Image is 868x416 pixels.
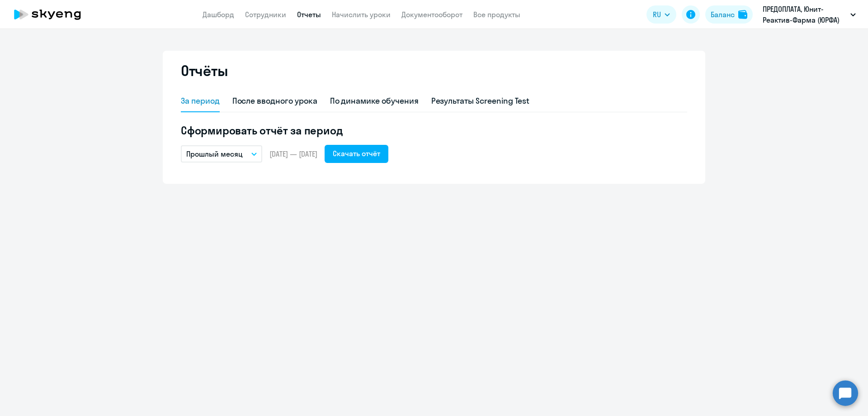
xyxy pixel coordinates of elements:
span: [DATE] — [DATE] [269,149,317,159]
a: Все продукты [473,10,520,19]
button: Скачать отчёт [325,145,388,163]
a: Документооборот [401,10,462,19]
div: За период [181,95,220,107]
button: ПРЕДОПЛАТА, Юнит-Реактив-Фарма (ЮРФА) [758,4,860,25]
h2: Отчёты [181,62,228,80]
a: Отчеты [297,10,321,19]
button: RU [646,5,676,24]
button: Балансbalance [705,5,753,24]
a: Начислить уроки [332,10,391,19]
a: Дашборд [203,10,234,19]
p: ПРЕДОПЛАТА, Юнит-Реактив-Фарма (ЮРФА) [763,4,847,25]
div: После вводного урока [232,95,317,107]
div: Скачать отчёт [333,148,380,159]
img: balance [738,10,747,19]
div: По динамике обучения [330,95,419,107]
button: Прошлый месяц [181,145,262,163]
p: Прошлый месяц [186,148,243,159]
div: Баланс [711,9,735,20]
a: Сотрудники [245,10,286,19]
span: RU [653,9,661,20]
div: Результаты Screening Test [431,95,530,107]
h5: Сформировать отчёт за период [181,123,687,138]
